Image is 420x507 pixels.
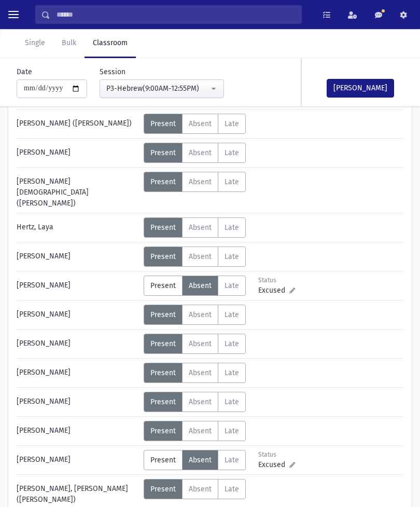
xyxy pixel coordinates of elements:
span: Late [225,456,239,464]
div: AttTypes [144,334,246,354]
div: AttTypes [144,246,246,267]
div: Hertz, Laya [11,217,144,238]
span: Present [150,252,176,261]
span: Absent [189,252,212,261]
div: [PERSON_NAME] [11,305,144,325]
div: AttTypes [144,114,246,134]
span: Late [225,223,239,232]
span: Present [150,398,176,406]
label: Session [100,66,125,77]
span: Present [150,456,176,464]
span: Late [225,148,239,157]
div: AttTypes [144,450,246,470]
span: Absent [189,148,212,157]
button: P3-Hebrew(9:00AM-12:55PM) [100,79,224,98]
a: Single [17,29,53,58]
div: [PERSON_NAME] [11,363,144,383]
span: Absent [189,398,212,406]
span: Late [225,177,239,186]
span: Late [225,310,239,319]
div: AttTypes [144,276,246,296]
span: Absent [189,119,212,128]
span: Present [150,427,176,435]
label: Date [17,66,32,77]
span: Absent [189,223,212,232]
span: Excused [258,459,289,470]
span: Present [150,119,176,128]
span: Late [225,252,239,261]
span: Absent [189,177,212,186]
div: AttTypes [144,305,246,325]
div: [PERSON_NAME] [11,143,144,163]
div: AttTypes [144,172,246,192]
div: AttTypes [144,143,246,163]
span: Present [150,310,176,319]
span: Late [225,339,239,348]
div: [PERSON_NAME][DEMOGRAPHIC_DATA] ([PERSON_NAME]) [11,172,144,209]
span: Absent [189,339,212,348]
span: Absent [189,281,212,290]
div: [PERSON_NAME] [11,421,144,441]
span: Absent [189,427,212,435]
div: [PERSON_NAME] [11,392,144,412]
input: Search [50,5,301,24]
span: Excused [258,285,289,296]
span: Late [225,368,239,377]
div: AttTypes [144,363,246,383]
span: Present [150,148,176,157]
a: Classroom [85,29,136,58]
span: Late [225,281,239,290]
span: Late [225,119,239,128]
div: [PERSON_NAME] [11,334,144,354]
span: Present [150,177,176,186]
div: AttTypes [144,392,246,412]
button: [PERSON_NAME] [327,79,394,98]
span: Late [225,427,239,435]
div: [PERSON_NAME] [11,276,144,296]
div: [PERSON_NAME] [11,246,144,267]
a: Bulk [53,29,85,58]
div: [PERSON_NAME], [PERSON_NAME] ([PERSON_NAME]) [11,479,144,505]
span: Present [150,339,176,348]
span: Present [150,368,176,377]
span: Absent [189,368,212,377]
div: [PERSON_NAME] ([PERSON_NAME]) [11,114,144,134]
button: toggle menu [4,5,23,24]
span: Late [225,398,239,406]
div: AttTypes [144,421,246,441]
div: P3-Hebrew(9:00AM-12:55PM) [106,83,209,94]
div: Status [258,450,304,459]
span: Absent [189,310,212,319]
div: AttTypes [144,217,246,238]
span: Absent [189,456,212,464]
div: [PERSON_NAME] [11,450,144,470]
span: Present [150,281,176,290]
span: Present [150,223,176,232]
div: Status [258,276,304,285]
